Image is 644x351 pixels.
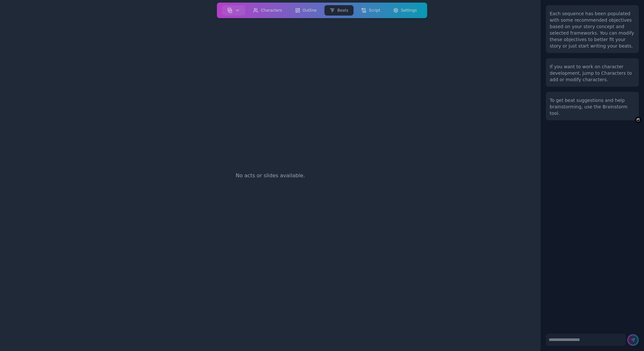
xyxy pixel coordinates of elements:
button: Settings [388,5,422,16]
div: To get beat suggestions and help brainstorming, use the Brainstorm tool. [550,97,635,116]
div: If you want to work on character development, jump to Characters to add or modify characters. [550,63,635,83]
a: Beats [323,4,355,17]
button: Brainstorm [635,116,641,123]
a: Characters [247,4,289,17]
a: Outline [288,4,323,17]
button: Characters [248,5,287,16]
img: storyboard [227,8,233,13]
button: Beats [324,5,353,16]
a: Settings [387,4,423,17]
a: Script [355,4,387,17]
button: Script [356,5,385,16]
button: Outline [290,5,322,16]
span: No acts or slides available. [236,172,305,180]
div: Each sequence has been populated with some recommended objectives based on your story concept and... [550,10,635,49]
